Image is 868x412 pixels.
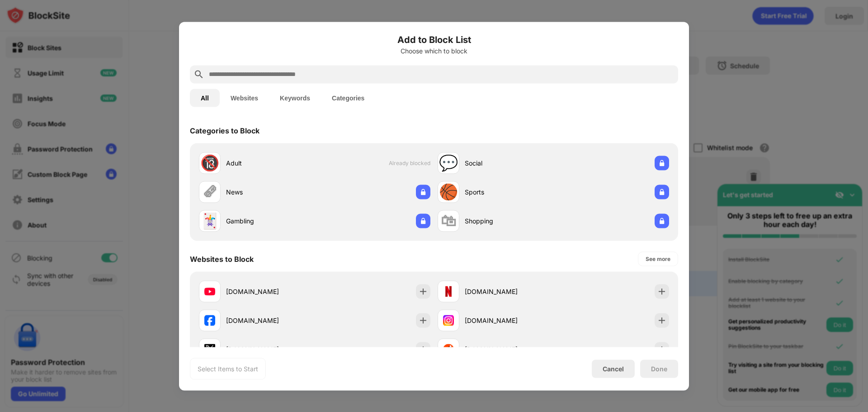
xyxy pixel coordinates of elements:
[465,187,553,197] div: Sports
[226,158,315,168] div: Adult
[465,345,553,354] div: [DOMAIN_NAME]
[220,89,269,107] button: Websites
[321,89,375,107] button: Categories
[439,183,458,201] div: 🏀
[190,254,254,263] div: Websites to Block
[443,286,454,297] img: favicons
[226,216,315,226] div: Gambling
[443,315,454,326] img: favicons
[204,286,215,297] img: favicons
[465,216,553,226] div: Shopping
[439,154,458,172] div: 💬
[190,33,678,46] h6: Add to Block List
[190,126,259,135] div: Categories to Block
[226,345,315,354] div: [DOMAIN_NAME]
[269,89,321,107] button: Keywords
[646,254,670,263] div: See more
[226,287,315,296] div: [DOMAIN_NAME]
[465,316,553,325] div: [DOMAIN_NAME]
[200,212,219,230] div: 🃏
[603,365,624,373] div: Cancel
[193,69,204,80] img: search.svg
[198,364,258,373] div: Select Items to Start
[200,154,219,172] div: 🔞
[441,212,456,230] div: 🛍
[202,183,217,201] div: 🗞
[190,47,678,54] div: Choose which to block
[226,187,315,197] div: News
[190,89,220,107] button: All
[204,344,215,355] img: favicons
[465,158,553,168] div: Social
[389,160,430,166] span: Already blocked
[465,287,553,296] div: [DOMAIN_NAME]
[226,316,315,325] div: [DOMAIN_NAME]
[443,344,454,355] img: favicons
[651,365,667,372] div: Done
[204,315,215,326] img: favicons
